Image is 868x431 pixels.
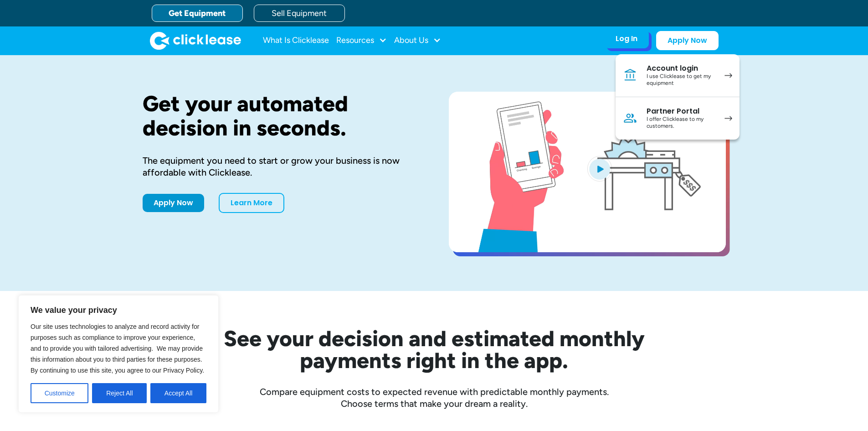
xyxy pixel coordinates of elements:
h1: Get your automated decision in seconds. [143,92,420,140]
button: Customize [31,383,88,403]
div: I use Clicklease to get my equipment [647,73,715,87]
a: Sell Equipment [254,5,345,22]
div: Account login [647,64,715,73]
a: Apply Now [656,31,719,50]
img: arrow [724,116,732,121]
div: The equipment you need to start or grow your business is now affordable with Clicklease. [143,155,420,178]
a: home [150,31,241,50]
a: open lightbox [449,92,726,252]
a: Apply Now [143,194,204,212]
a: Partner PortalI offer Clicklease to my customers. [616,97,740,140]
div: Partner Portal [647,107,715,116]
h2: See your decision and estimated monthly payments right in the app. [179,327,689,371]
button: Accept All [150,383,206,403]
span: Our site uses technologies to analyze and record activity for purposes such as compliance to impr... [31,323,204,374]
nav: Log In [616,54,740,140]
img: arrow [724,73,732,78]
img: Bank icon [623,68,637,83]
a: What Is Clicklease [263,31,329,50]
div: Resources [336,31,387,50]
div: I offer Clicklease to my customers. [647,116,715,130]
div: About Us [394,31,441,50]
a: Learn More [219,193,284,213]
img: Person icon [623,111,637,125]
div: Log In [616,34,637,43]
div: We value your privacy [18,295,219,413]
img: Blue play button logo on a light blue circular background [587,156,612,182]
p: We value your privacy [31,305,206,316]
div: Compare equipment costs to expected revenue with predictable monthly payments. Choose terms that ... [143,386,726,410]
button: Reject All [92,383,147,403]
a: Get Equipment [152,5,243,22]
img: Clicklease logo [150,31,241,50]
a: Account loginI use Clicklease to get my equipment [616,54,740,97]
